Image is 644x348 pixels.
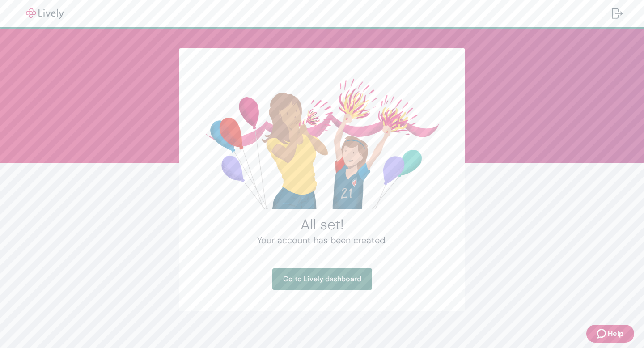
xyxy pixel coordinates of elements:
button: Log out [605,3,630,24]
a: Go to Lively dashboard [272,268,372,290]
svg: Zendesk support icon [597,328,608,339]
img: Lively [20,8,70,19]
h4: Your account has been created. [200,233,444,247]
button: Zendesk support iconHelp [586,325,634,343]
span: Help [608,328,623,339]
h2: All set! [200,216,444,233]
